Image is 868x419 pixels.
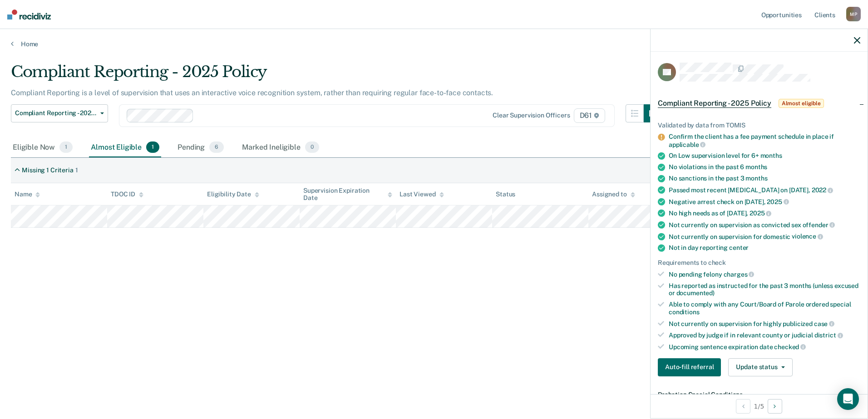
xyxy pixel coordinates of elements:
div: Eligibility Date [207,190,259,198]
div: Last Viewed [399,190,444,198]
div: No high needs as of [DATE], [669,209,860,217]
button: Update status [728,358,792,376]
span: 1 [146,141,159,153]
div: On Low supervision level for 6+ [669,152,860,160]
div: Not currently on supervision as convicted sex [669,221,860,229]
span: documented) [676,289,715,297]
div: Confirm the client has a fee payment schedule in place if applicable [669,133,860,148]
button: Next Opportunity [768,399,782,414]
div: Eligible Now [11,138,74,158]
div: Marked Ineligible [240,138,321,158]
img: Recidiviz [7,10,51,19]
span: 2022 [812,186,833,194]
div: Clear supervision officers [493,112,570,119]
a: Home [11,40,857,48]
div: Compliant Reporting - 2025 Policy [11,63,662,88]
span: 0 [305,141,319,153]
span: violence [792,233,823,240]
div: Approved by judge if in relevant county or judicial [669,331,860,339]
span: offender [803,221,835,229]
div: Compliant Reporting - 2025 PolicyAlmost eligible [651,89,868,118]
p: Compliant Reporting is a level of supervision that uses an interactive voice recognition system, ... [11,88,493,97]
dt: Probation Special Conditions [658,391,860,399]
div: No sanctions in the past 3 [669,175,860,182]
span: 1 [59,141,73,153]
div: Requirements to check [658,259,860,267]
span: months [760,152,782,159]
span: Compliant Reporting - 2025 Policy [658,99,771,108]
div: Not in day reporting [669,244,860,252]
div: 1 / 5 [651,394,868,418]
a: Navigate to form link [658,358,725,376]
div: Missing 1 Criteria [22,166,73,174]
div: Status [496,190,515,198]
div: Negative arrest check on [DATE], [669,198,860,206]
span: 6 [209,141,224,153]
div: Assigned to [592,190,635,198]
div: Able to comply with any Court/Board of Parole ordered special [669,301,860,316]
div: Upcoming sentence expiration date [669,343,860,351]
div: No violations in the past 6 [669,163,860,171]
div: TDOC ID [111,190,143,198]
span: center [729,244,749,251]
div: Pending [176,138,226,158]
span: conditions [669,308,700,316]
div: Supervision Expiration Date [303,187,392,202]
div: Not currently on supervision for domestic [669,233,860,241]
span: district [814,331,843,339]
div: Name [15,190,40,198]
div: No pending felony [669,270,860,278]
div: M P [846,7,861,21]
span: checked [774,343,806,351]
button: Previous Opportunity [736,399,750,414]
div: Not currently on supervision for highly publicized [669,320,860,328]
span: months [745,175,767,182]
span: 2025 [750,209,771,217]
span: charges [724,271,755,278]
div: Almost Eligible [89,138,161,158]
button: Auto-fill referral [658,358,721,376]
div: Open Intercom Messenger [837,388,859,410]
span: 2025 [767,198,789,205]
span: D61 [574,108,605,123]
div: Validated by data from TOMIS [658,122,860,129]
span: Compliant Reporting - 2025 Policy [15,109,97,117]
span: Almost eligible [779,99,824,108]
span: months [745,163,767,171]
div: 1 [75,166,78,174]
span: case [814,320,834,327]
div: Passed most recent [MEDICAL_DATA] on [DATE], [669,186,860,194]
div: Has reported as instructed for the past 3 months (unless excused or [669,282,860,297]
